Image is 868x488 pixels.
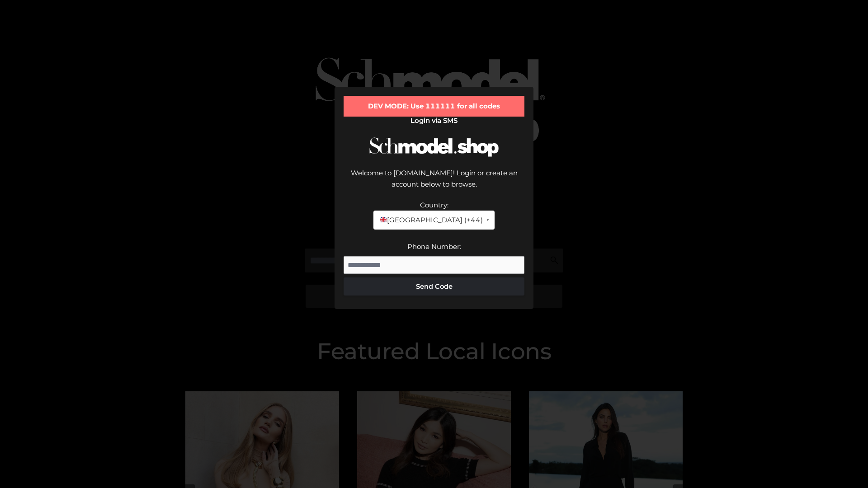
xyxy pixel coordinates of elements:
div: DEV MODE: Use 111111 for all codes [344,96,524,117]
label: Country: [420,201,448,209]
div: Welcome to [DOMAIN_NAME]! Login or create an account below to browse. [344,167,524,199]
button: Send Code [344,277,524,296]
img: 🇬🇧 [380,216,387,223]
label: Phone Number: [407,242,461,251]
span: [GEOGRAPHIC_DATA] (+44) [379,214,482,226]
img: Schmodel Logo [366,129,502,165]
h2: Login via SMS [344,117,524,125]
